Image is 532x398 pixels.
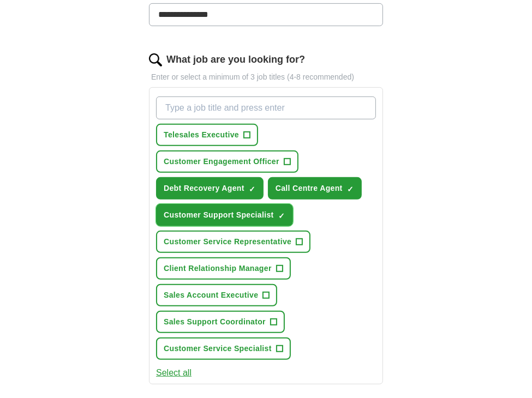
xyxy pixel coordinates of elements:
button: Sales Support Coordinator [156,311,285,333]
span: ✓ [249,185,255,194]
span: Customer Service Specialist [164,343,272,354]
button: Customer Engagement Officer [156,150,298,173]
button: Call Centre Agent✓ [268,177,362,200]
span: Sales Account Executive [164,290,258,301]
p: Enter or select a minimum of 3 job titles (4-8 recommended) [149,71,383,83]
span: Customer Service Representative [164,236,291,248]
button: Sales Account Executive [156,284,277,306]
span: ✓ [278,212,285,220]
button: Customer Service Representative [156,231,310,253]
span: Call Centre Agent [276,183,343,194]
span: Client Relationship Manager [164,263,272,274]
span: ✓ [347,185,354,194]
button: Customer Service Specialist [156,337,291,360]
label: What job are you looking for? [166,52,305,67]
button: Telesales Executive [156,124,258,146]
button: Customer Support Specialist✓ [156,204,293,226]
button: Select all [156,366,192,379]
span: Customer Support Specialist [164,209,274,221]
img: search.png [149,53,162,67]
span: Sales Support Coordinator [164,316,266,328]
input: Type a job title and press enter [156,97,376,119]
span: Customer Engagement Officer [164,156,279,167]
button: Client Relationship Manager [156,257,291,280]
span: Debt Recovery Agent [164,183,244,194]
button: Debt Recovery Agent✓ [156,177,264,200]
span: Telesales Executive [164,129,239,141]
